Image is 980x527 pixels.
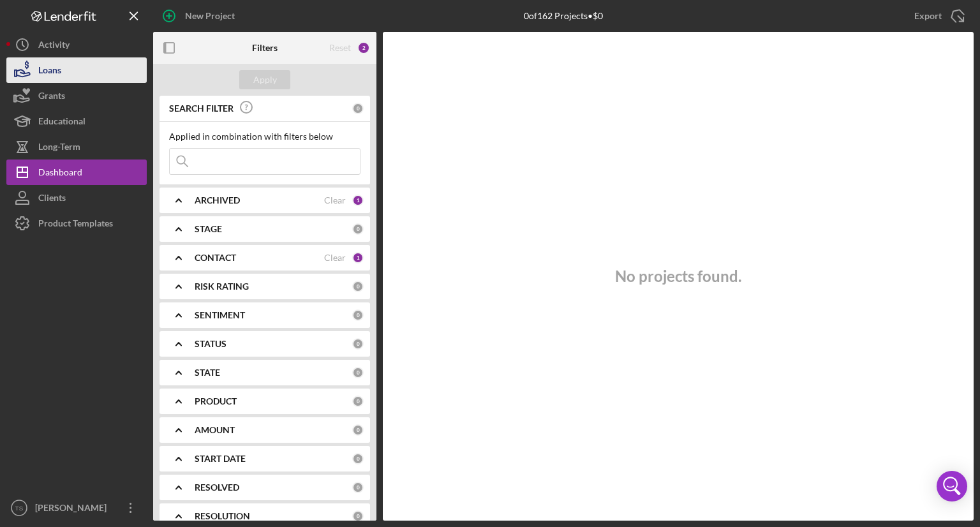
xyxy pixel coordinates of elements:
[352,223,364,235] div: 0
[352,252,364,263] div: 1
[352,103,364,114] div: 0
[324,253,346,263] div: Clear
[195,253,236,263] b: CONTACT
[253,70,277,89] div: Apply
[902,3,974,29] button: Export
[6,83,147,108] button: Grants
[352,309,364,321] div: 0
[352,396,364,407] div: 0
[15,505,23,512] text: TS
[195,281,249,292] b: RISK RATING
[195,310,245,320] b: SENTIMENT
[38,185,66,214] div: Clients
[195,195,240,205] b: ARCHIVED
[352,338,364,350] div: 0
[524,11,603,21] div: 0 of 162 Projects • $0
[195,367,220,378] b: STATE
[352,367,364,378] div: 0
[6,160,147,185] button: Dashboard
[38,211,113,239] div: Product Templates
[352,424,364,436] div: 0
[185,3,235,29] div: New Project
[352,453,364,464] div: 0
[239,70,290,89] button: Apply
[38,134,80,163] div: Long-Term
[352,281,364,292] div: 0
[914,3,942,29] div: Export
[195,339,226,349] b: STATUS
[6,32,147,57] button: Activity
[195,454,246,464] b: START DATE
[6,211,147,236] button: Product Templates
[195,425,235,435] b: AMOUNT
[169,131,360,142] div: Applied in combination with filters below
[352,510,364,522] div: 0
[329,43,351,53] div: Reset
[38,32,70,61] div: Activity
[357,41,370,54] div: 2
[38,108,85,137] div: Educational
[195,224,222,234] b: STAGE
[937,471,967,501] div: Open Intercom Messenger
[324,195,346,205] div: Clear
[195,511,250,521] b: RESOLUTION
[6,185,147,211] button: Clients
[169,103,234,114] b: SEARCH FILTER
[153,3,248,29] button: New Project
[38,57,61,86] div: Loans
[6,57,147,83] button: Loans
[352,195,364,206] div: 1
[6,134,147,160] button: Long-Term
[352,482,364,493] div: 0
[615,267,741,285] h3: No projects found.
[6,108,147,134] button: Educational
[195,396,237,406] b: PRODUCT
[6,495,147,521] button: TS[PERSON_NAME]
[195,482,239,493] b: RESOLVED
[38,160,82,188] div: Dashboard
[38,83,65,112] div: Grants
[32,495,115,524] div: [PERSON_NAME]
[252,43,278,53] b: Filters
